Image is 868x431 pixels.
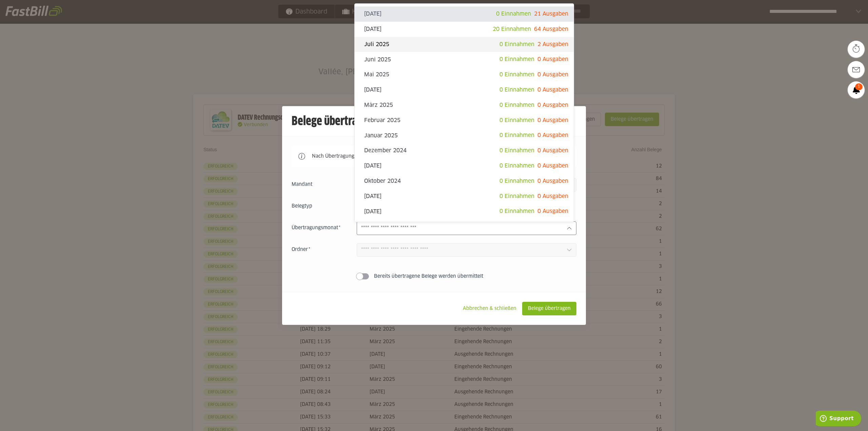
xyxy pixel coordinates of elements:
span: 0 Ausgaben [537,133,568,138]
span: 0 Ausgaben [537,57,568,62]
span: 0 Ausgaben [537,72,568,77]
sl-option: [DATE] [355,6,574,22]
sl-option: Februar 2025 [355,113,574,128]
span: 0 Einnahmen [496,11,531,17]
span: 0 Einnahmen [499,209,534,214]
span: 0 Einnahmen [499,72,534,77]
span: 0 Ausgaben [537,178,568,184]
span: 0 Ausgaben [537,209,568,214]
span: 0 Einnahmen [499,163,534,169]
sl-option: [DATE] [355,189,574,204]
span: 0 Ausgaben [537,194,568,199]
span: 0 Einnahmen [499,42,534,47]
span: 1 [855,83,863,90]
span: 0 Einnahmen [499,148,534,153]
span: 2 Ausgaben [537,42,568,47]
span: 0 Ausgaben [537,163,568,169]
span: 0 Ausgaben [537,102,568,108]
sl-option: Juli 2024 [355,219,574,234]
sl-switch: Bereits übertragene Belege werden übermittelt [292,273,576,280]
span: 0 Einnahmen [499,57,534,62]
sl-option: Dezember 2024 [355,143,574,158]
sl-button: Belege übertragen [522,302,576,315]
sl-option: [DATE] [355,22,574,37]
span: 0 Einnahmen [499,118,534,123]
sl-option: [DATE] [355,82,574,98]
sl-option: [DATE] [355,158,574,174]
span: 0 Einnahmen [499,178,534,184]
sl-option: Mai 2025 [355,67,574,82]
span: 21 Ausgaben [534,11,568,17]
span: 0 Ausgaben [537,148,568,153]
sl-option: Januar 2025 [355,128,574,143]
span: 0 Einnahmen [499,102,534,108]
span: 0 Einnahmen [499,87,534,93]
span: 20 Einnahmen [493,26,531,32]
iframe: Öffnet ein Widget, in dem Sie weitere Informationen finden [816,411,861,428]
span: 0 Ausgaben [537,118,568,123]
sl-option: Juli 2025 [355,37,574,52]
sl-option: [DATE] [355,204,574,219]
sl-option: Juni 2025 [355,52,574,67]
span: 64 Ausgaben [534,26,568,32]
span: 0 Ausgaben [537,87,568,93]
sl-option: Oktober 2024 [355,174,574,189]
a: 1 [848,81,865,98]
span: 0 Einnahmen [499,194,534,199]
span: 0 Einnahmen [499,133,534,138]
sl-option: März 2025 [355,98,574,113]
sl-button: Abbrechen & schließen [457,302,522,315]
